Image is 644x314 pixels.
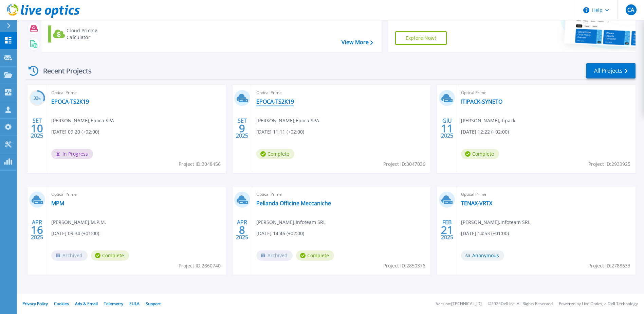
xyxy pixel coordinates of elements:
a: Cookies [54,301,69,307]
span: [DATE] 12:22 (+02:00) [461,128,509,136]
span: Optical Prime [51,89,222,97]
a: Explore Now! [395,31,447,45]
a: View More [342,39,373,46]
span: Complete [91,250,129,261]
span: Project ID: 2860740 [179,262,221,269]
a: Support [146,301,161,307]
span: [PERSON_NAME] , Epoca SPA [51,117,114,124]
span: Anonymous [461,250,504,261]
div: Cloud Pricing Calculator [67,27,121,41]
span: Project ID: 3047036 [383,160,425,168]
li: Version: [TECHNICAL_ID] [436,302,482,306]
span: Project ID: 2933925 [588,160,630,168]
span: Complete [461,149,499,159]
span: Optical Prime [256,89,427,97]
li: © 2025 Dell Inc. All Rights Reserved [488,302,553,306]
span: [DATE] 09:34 (+01:00) [51,230,99,237]
span: [PERSON_NAME] , itipack [461,117,515,124]
div: SET 2025 [31,116,43,141]
a: MPM [51,200,64,207]
a: Ads & Email [75,301,98,307]
a: Privacy Policy [22,301,48,307]
span: Project ID: 2850376 [383,262,425,269]
span: Complete [296,250,334,261]
div: APR 2025 [31,217,43,242]
span: In Progress [51,149,93,159]
span: CA [627,7,634,13]
a: EPOCA-TS2K19 [256,98,294,105]
span: Project ID: 2788633 [588,262,630,269]
span: Complete [256,149,294,159]
a: All Projects [586,63,636,78]
h3: 32 [29,94,45,102]
a: ITIPACK-SYNETO [461,98,502,105]
span: Optical Prime [51,191,222,198]
div: APR 2025 [236,217,249,242]
span: 9 [239,125,245,131]
span: [DATE] 11:11 (+02:00) [256,128,304,136]
div: GIU 2025 [441,116,454,141]
span: Archived [256,250,293,261]
div: SET 2025 [236,116,249,141]
span: [DATE] 14:53 (+01:00) [461,230,509,237]
span: [PERSON_NAME] , Infoteam SRL [461,219,530,226]
span: [PERSON_NAME] , Epoca SPA [256,117,319,124]
span: 11 [441,125,453,131]
span: Archived [51,250,88,261]
a: Cloud Pricing Calculator [48,25,124,42]
span: 8 [239,227,245,233]
span: [DATE] 09:20 (+02:00) [51,128,99,136]
span: Optical Prime [461,191,631,198]
span: % [38,97,41,100]
span: Optical Prime [256,191,427,198]
span: [DATE] 14:46 (+02:00) [256,230,304,237]
span: 16 [31,227,43,233]
span: Project ID: 3048456 [179,160,221,168]
span: [PERSON_NAME] , M.P.M. [51,219,106,226]
span: 21 [441,227,453,233]
a: TENAX-VRTX [461,200,492,207]
a: EPOCA-TS2K19 [51,98,89,105]
span: [PERSON_NAME] , Infoteam SRL [256,219,326,226]
span: Optical Prime [461,89,631,97]
span: 10 [31,125,43,131]
li: Powered by Live Optics, a Dell Technology [559,302,638,306]
a: Pellanda Officine Meccaniche [256,200,331,207]
a: EULA [129,301,140,307]
div: FEB 2025 [441,217,454,242]
a: Telemetry [104,301,123,307]
div: Recent Projects [26,63,101,79]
